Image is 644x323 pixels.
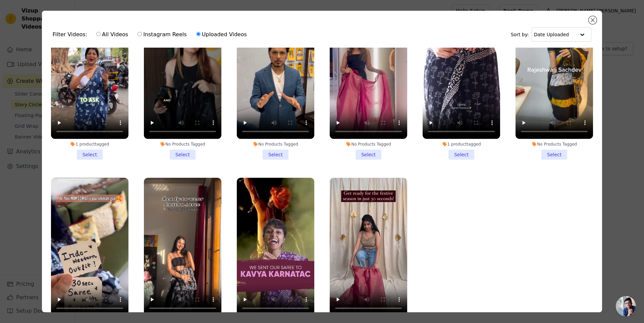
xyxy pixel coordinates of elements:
[423,142,500,147] div: 1 product tagged
[137,30,187,39] label: Instagram Reels
[516,142,593,147] div: No Products Tagged
[616,296,636,316] div: Open chat
[96,30,128,39] label: All Videos
[53,27,251,42] div: Filter Videos:
[144,142,221,147] div: No Products Tagged
[51,142,128,147] div: 1 product tagged
[589,16,597,24] button: Close modal
[330,142,407,147] div: No Products Tagged
[196,30,247,39] label: Uploaded Videos
[237,142,314,147] div: No Products Tagged
[511,28,592,42] div: Sort by:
